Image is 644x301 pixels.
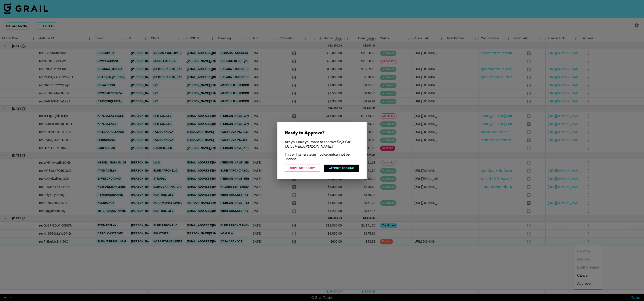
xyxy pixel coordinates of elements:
[285,140,352,148] em: Doja Cat - Oct
[285,129,359,136] div: Ready to Approve?
[285,140,359,148] div: Are you sure you want to approve by ?
[285,152,359,161] div: This will generate an invoice and .
[294,144,332,148] em: @ elka.[PERSON_NAME]
[324,165,359,172] button: Approve Booking
[285,165,320,172] button: Nope, Not Ready
[285,152,350,161] strong: cannot be undone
